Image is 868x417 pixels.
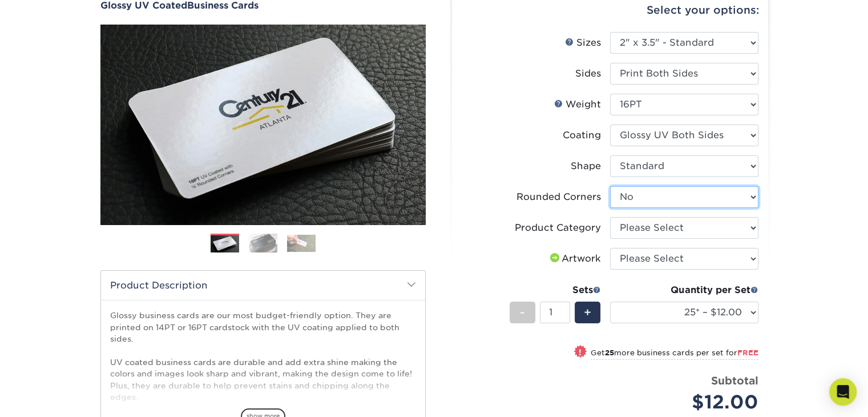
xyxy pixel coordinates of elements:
img: Business Cards 03 [287,235,316,252]
div: Open Intercom Messenger [829,378,857,406]
div: Sets [510,283,601,297]
span: ! [579,346,582,358]
div: Coating [563,129,601,142]
div: Sides [575,67,601,81]
small: Get more business cards per set for [591,348,758,360]
div: Rounded Corners [516,190,601,204]
img: Business Cards 02 [249,234,277,253]
div: Artwork [548,252,601,266]
div: Product Category [515,221,601,235]
div: Weight [554,98,601,111]
h2: Product Description [101,271,425,300]
span: FREE [737,348,758,357]
iframe: Google Customer Reviews [3,382,97,413]
strong: 25 [605,348,614,357]
strong: Subtotal [711,374,758,387]
span: + [584,304,591,321]
div: Shape [571,159,601,173]
div: Quantity per Set [610,283,758,297]
div: $12.00 [619,388,758,416]
div: Sizes [565,36,601,50]
img: Business Cards 01 [211,230,239,258]
span: - [520,304,525,321]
